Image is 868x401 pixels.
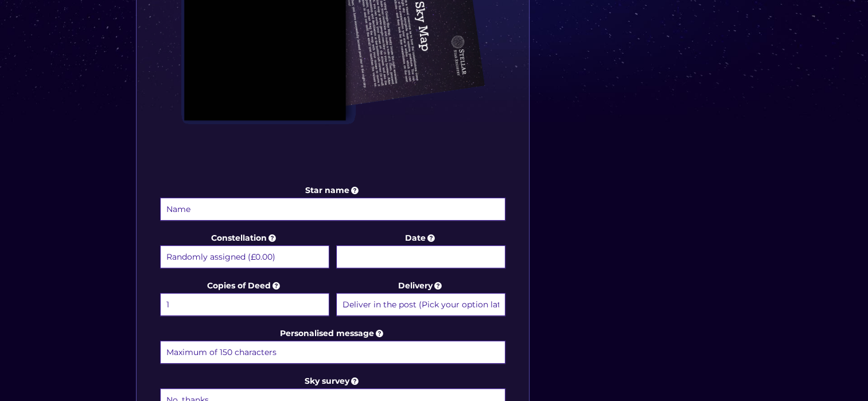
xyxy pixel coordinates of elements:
label: Copies of Deed [160,279,329,318]
label: Constellation [160,231,329,270]
input: Personalised message [160,341,506,364]
label: Date [336,231,505,270]
label: Delivery [336,279,505,318]
input: Date [336,245,505,268]
label: Personalised message [160,326,506,365]
input: Star name [160,198,506,221]
label: Star name [160,183,506,222]
a: Sky survey [305,376,361,386]
select: Delivery [336,293,505,316]
select: Constellation [160,245,329,268]
select: Copies of Deed [160,293,329,316]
